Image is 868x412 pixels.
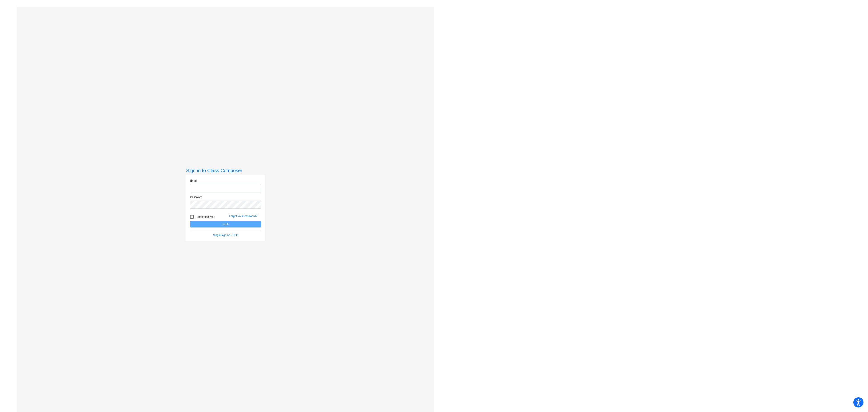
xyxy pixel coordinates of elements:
label: Password [190,195,202,199]
a: Single sign on - SSO [213,234,238,237]
h3: Sign in to Class Composer [186,168,265,173]
a: Forgot Your Password? [229,215,257,218]
span: Remember Me? [196,214,215,220]
button: Log In [190,221,261,227]
label: Email [190,179,197,183]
